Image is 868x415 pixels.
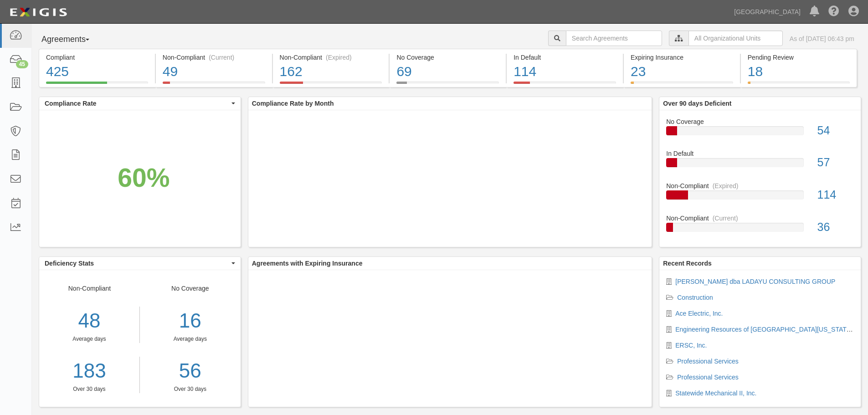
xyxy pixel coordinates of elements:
div: 114 [811,187,861,203]
a: Compliant425 [39,82,155,89]
span: Compliance Rate [45,99,229,108]
div: 114 [514,62,616,82]
div: No Coverage [140,284,241,393]
a: Pending Review18 [741,82,857,89]
div: 69 [396,62,499,82]
div: Compliant [46,53,148,62]
div: Expiring Insurance [631,53,733,62]
a: [GEOGRAPHIC_DATA] [729,3,805,21]
div: 18 [748,62,850,82]
div: Average days [39,335,139,343]
div: (Current) [713,214,738,223]
a: Non-Compliant(Current)49 [156,82,272,89]
div: Non-Compliant (Current) [163,53,265,62]
div: Non-Compliant [659,181,861,190]
button: Deficiency Stats [39,257,241,270]
div: Non-Compliant [659,214,861,223]
button: Agreements [39,31,107,49]
div: 54 [811,123,861,139]
a: Professional Services [677,358,739,365]
div: 36 [811,219,861,236]
div: (Expired) [326,53,352,62]
a: Expiring Insurance23 [624,82,740,89]
div: 45 [16,60,28,68]
a: Non-Compliant(Current)36 [666,214,854,239]
span: Deficiency Stats [45,259,229,268]
div: Non-Compliant [39,284,140,393]
a: In Default57 [666,149,854,181]
div: Non-Compliant (Expired) [280,53,382,62]
div: No Coverage [396,53,499,62]
b: Compliance Rate by Month [252,100,334,107]
a: Professional Services [677,374,739,381]
a: In Default114 [507,82,623,89]
div: 49 [163,62,265,82]
input: Search Agreements [566,31,662,46]
a: Engineering Resources of [GEOGRAPHIC_DATA][US_STATE], Inc. [675,326,866,333]
a: Non-Compliant(Expired)162 [273,82,389,89]
img: logo-5460c22ac91f19d4615b14bd174203de0afe785f0fc80cf4dbbc73dc1793850b.png [7,4,70,20]
a: 183 [39,357,139,385]
b: Recent Records [663,260,712,267]
a: ERSC, Inc. [675,342,707,349]
div: In Default [659,149,861,158]
b: Agreements with Expiring Insurance [252,260,363,267]
i: Help Center - Complianz [828,6,839,17]
div: 60% [118,159,169,197]
div: Over 30 days [39,385,139,393]
a: 56 [147,357,234,385]
a: No Coverage69 [390,82,506,89]
div: Pending Review [748,53,850,62]
button: Compliance Rate [39,97,241,110]
div: 48 [39,307,139,335]
a: Non-Compliant(Expired)114 [666,181,854,214]
div: 425 [46,62,148,82]
div: (Expired) [713,181,739,190]
div: In Default [514,53,616,62]
div: 57 [811,154,861,171]
div: No Coverage [659,117,861,126]
div: Average days [147,335,234,343]
div: Over 30 days [147,385,234,393]
a: Construction [677,294,713,301]
a: Ace Electric, Inc. [675,310,723,317]
a: No Coverage54 [666,117,854,149]
div: As of [DATE] 06:43 pm [790,34,854,43]
b: Over 90 days Deficient [663,100,731,107]
div: 162 [280,62,382,82]
div: (Current) [209,53,234,62]
a: [PERSON_NAME] dba LADAYU CONSULTING GROUP [675,278,835,285]
a: Statewide Mechanical II, Inc. [675,389,756,397]
div: 23 [631,62,733,82]
input: All Organizational Units [688,31,783,46]
div: 16 [147,307,234,335]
